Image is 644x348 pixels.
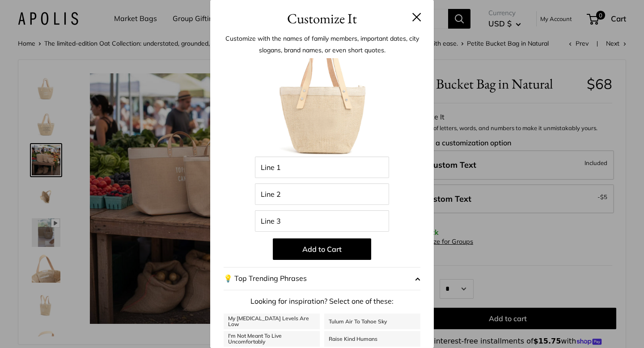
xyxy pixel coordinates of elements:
[224,33,420,56] p: Customize with the names of family members, important dates, city slogans, brand names, or even s...
[224,295,420,308] p: Looking for inspiration? Select one of these:
[273,58,371,157] img: petite-bucket-cust.jpg
[273,238,371,260] button: Add to Cart
[224,267,420,290] button: 💡 Top Trending Phrases
[224,8,420,29] h3: Customize It
[7,314,96,341] iframe: Sign Up via Text for Offers
[324,331,420,347] a: Raise Kind Humans
[224,314,320,329] a: My [MEDICAL_DATA] Levels Are Low
[224,331,320,347] a: I'm Not Meant To Live Uncomfortably
[324,314,420,329] a: Tulum Air To Tahoe Sky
